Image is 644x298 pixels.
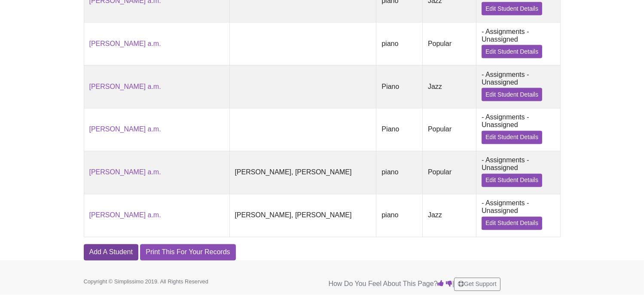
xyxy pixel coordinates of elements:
[376,65,423,108] td: Piano
[84,244,138,261] a: Add A Student
[476,151,560,194] td: - Assignments - Unassigned
[482,174,542,187] a: Edit Student Details
[482,45,542,58] a: Edit Student Details
[423,65,476,108] td: Jazz
[376,108,423,151] td: Piano
[89,126,161,133] a: [PERSON_NAME] a.m.
[454,278,501,291] button: Get Support
[482,2,542,15] a: Edit Student Details
[423,151,476,194] td: Popular
[329,278,561,291] p: How Do You Feel About This Page? |
[89,83,161,90] a: [PERSON_NAME] a.m.
[229,151,376,194] td: [PERSON_NAME], [PERSON_NAME]
[482,88,542,101] a: Edit Student Details
[476,194,560,237] td: - Assignments - Unassigned
[476,108,560,151] td: - Assignments - Unassigned
[423,22,476,65] td: Popular
[376,194,423,237] td: piano
[482,217,542,230] a: Edit Student Details
[476,22,560,65] td: - Assignments - Unassigned
[423,194,476,237] td: Jazz
[423,108,476,151] td: Popular
[89,40,161,47] a: [PERSON_NAME] a.m.
[84,278,234,286] p: Copyright © Simplissimo 2019. All Rights Reserved
[140,244,235,261] a: Print This For Your Records
[89,169,161,176] a: [PERSON_NAME] a.m.
[376,151,423,194] td: piano
[376,22,423,65] td: piano
[476,65,560,108] td: - Assignments - Unassigned
[482,131,542,144] a: Edit Student Details
[229,194,376,237] td: [PERSON_NAME], [PERSON_NAME]
[89,212,161,219] a: [PERSON_NAME] a.m.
